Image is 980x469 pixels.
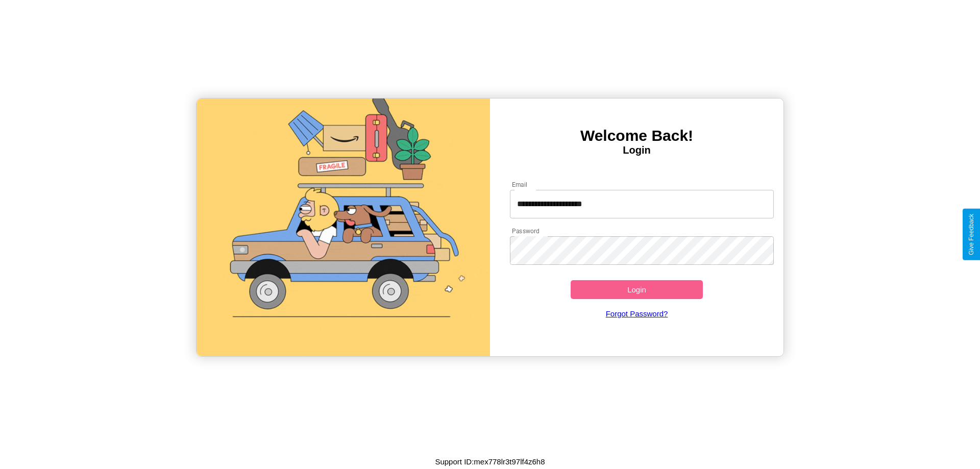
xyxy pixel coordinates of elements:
a: Forgot Password? [505,299,769,328]
label: Email [512,180,528,189]
h4: Login [490,144,783,156]
label: Password [512,227,539,235]
h3: Welcome Back! [490,127,783,144]
p: Support ID: mex778lr3t97lf4z6h8 [435,455,545,468]
img: gif [197,98,490,356]
button: Login [571,280,703,299]
div: Give Feedback [968,214,975,255]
